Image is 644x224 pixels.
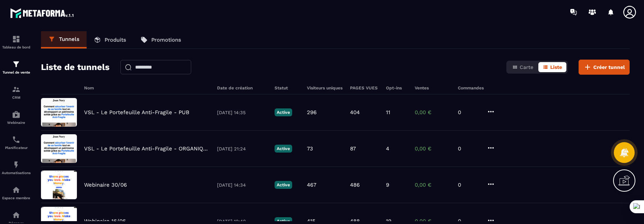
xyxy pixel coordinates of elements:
[350,145,356,152] p: 87
[217,110,267,115] p: [DATE] 14:35
[217,219,267,224] p: [DATE] 19:40
[538,62,566,72] button: Liste
[350,85,379,90] h6: PAGES VUES
[12,85,20,94] img: formation
[415,109,451,116] p: 0,00 €
[12,110,20,119] img: automations
[458,145,479,152] p: 0
[275,145,292,153] p: Active
[508,62,538,72] button: Carte
[105,37,126,43] p: Produits
[12,211,20,219] img: social-network
[350,109,360,116] p: 404
[415,145,451,152] p: 0,00 €
[2,130,31,155] a: schedulerschedulerPlanificateur
[41,171,77,199] img: image
[307,182,316,188] p: 467
[84,145,210,152] p: VSL - Le Portefeuille Anti-Fragile - ORGANIQUE
[593,64,625,71] span: Créer tunnel
[217,85,267,90] h6: Date de création
[12,60,20,69] img: formation
[2,180,31,205] a: automationsautomationsEspace membre
[12,160,20,169] img: automations
[217,182,267,188] p: [DATE] 14:34
[458,109,479,116] p: 0
[59,36,79,42] p: Tunnels
[133,31,188,48] a: Promotions
[458,182,479,188] p: 0
[12,35,20,43] img: formation
[350,182,360,188] p: 486
[12,186,20,194] img: automations
[12,135,20,144] img: scheduler
[386,109,390,116] p: 11
[2,196,31,200] p: Espace membre
[550,64,562,70] span: Liste
[307,145,313,152] p: 73
[2,45,31,49] p: Tableau de bord
[2,121,31,125] p: Webinaire
[2,29,31,55] a: formationformationTableau de bord
[41,31,87,48] a: Tunnels
[386,85,408,90] h6: Opt-ins
[84,109,189,116] p: VSL - Le Portefeuille Anti-Fragile - PUB
[41,134,77,163] img: image
[2,105,31,130] a: automationsautomationsWebinaire
[41,60,110,74] h2: Liste de tunnels
[579,60,630,75] button: Créer tunnel
[2,55,31,80] a: formationformationTunnel de vente
[217,146,267,151] p: [DATE] 21:24
[10,6,75,19] img: logo
[386,145,389,152] p: 4
[151,37,181,43] p: Promotions
[415,85,451,90] h6: Ventes
[275,85,300,90] h6: Statut
[41,98,77,127] img: image
[275,108,292,116] p: Active
[2,155,31,180] a: automationsautomationsAutomatisations
[87,31,133,48] a: Produits
[84,182,127,188] p: Webinaire 30/06
[84,85,210,90] h6: Nom
[275,181,292,189] p: Active
[2,70,31,74] p: Tunnel de vente
[307,85,343,90] h6: Visiteurs uniques
[458,85,484,90] h6: Commandes
[386,182,389,188] p: 9
[2,171,31,175] p: Automatisations
[307,109,317,116] p: 296
[2,80,31,105] a: formationformationCRM
[2,95,31,99] p: CRM
[520,64,533,70] span: Carte
[415,182,451,188] p: 0,00 €
[2,146,31,150] p: Planificateur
